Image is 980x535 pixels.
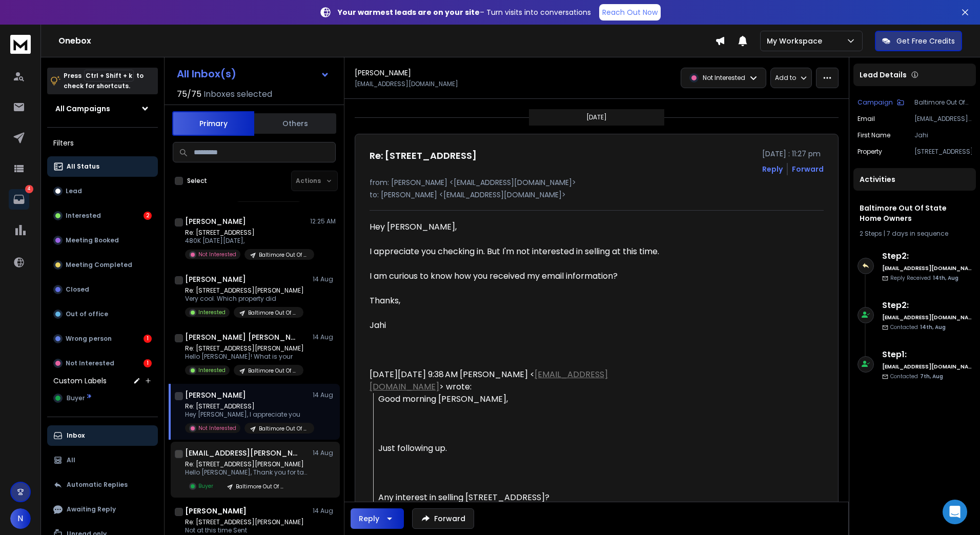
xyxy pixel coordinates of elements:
[882,348,972,361] h6: Step 1 :
[66,285,89,294] p: Closed
[66,359,114,367] p: Not Interested
[66,261,132,269] p: Meeting Completed
[47,499,158,520] button: Awaiting Reply
[198,424,236,432] p: Not Interested
[66,187,82,195] p: Lead
[47,98,158,119] button: All Campaigns
[185,390,246,400] h1: [PERSON_NAME]
[169,64,338,84] button: All Inbox(s)
[762,164,783,174] button: Reply
[67,162,99,171] p: All Status
[187,177,207,185] label: Select
[58,35,715,47] h1: Onebox
[185,295,304,303] p: Very cool. Which property did
[67,481,128,489] p: Automatic Replies
[185,332,298,342] h1: [PERSON_NAME] [PERSON_NAME]
[586,113,607,121] p: [DATE]
[248,367,297,375] p: Baltimore Out Of State Home Owners
[882,299,972,312] h6: Step 2 :
[355,68,411,78] h1: [PERSON_NAME]
[370,368,608,393] a: [EMAIL_ADDRESS][DOMAIN_NAME]
[64,71,144,91] p: Press to check for shortcuts.
[259,425,308,433] p: Baltimore Out Of State Home Owners
[66,310,108,318] p: Out of office
[198,308,226,316] p: Interested
[857,148,882,156] p: Property
[47,279,158,300] button: Closed
[144,335,152,343] div: 1
[890,323,946,331] p: Contacted
[762,149,824,159] p: [DATE] : 11:27 pm
[914,98,972,107] p: Baltimore Out Of State Home Owners
[857,98,904,107] button: Campaign
[890,373,943,380] p: Contacted
[53,376,107,386] h3: Custom Labels
[144,212,152,220] div: 2
[185,506,247,516] h1: [PERSON_NAME]
[67,431,85,440] p: Inbox
[47,181,158,201] button: Lead
[203,88,272,100] h3: Inboxes selected
[914,115,972,123] p: [EMAIL_ADDRESS][DOMAIN_NAME]
[47,136,158,150] h3: Filters
[853,168,976,191] div: Activities
[933,274,958,282] span: 14th, Aug
[9,189,29,210] a: 4
[370,295,669,307] div: Thanks,
[198,366,226,374] p: Interested
[66,212,101,220] p: Interested
[47,425,158,446] button: Inbox
[860,70,907,80] p: Lead Details
[313,449,336,457] p: 14 Aug
[882,363,972,371] h6: [EMAIL_ADDRESS][DOMAIN_NAME]
[370,368,669,393] div: [DATE][DATE] 9:38 AM [PERSON_NAME] < > wrote:
[313,333,336,341] p: 14 Aug
[185,237,308,245] p: 480K [DATE][DATE],
[914,148,972,156] p: [STREET_ADDRESS]
[47,328,158,349] button: Wrong person1
[144,359,152,367] div: 1
[47,304,158,324] button: Out of office
[67,505,116,513] p: Awaiting Reply
[370,190,824,200] p: to: [PERSON_NAME] <[EMAIL_ADDRESS][DOMAIN_NAME]>
[47,450,158,470] button: All
[66,335,112,343] p: Wrong person
[890,274,958,282] p: Reply Received
[198,482,213,490] p: Buyer
[857,131,890,139] p: First Name
[882,264,972,272] h6: [EMAIL_ADDRESS][DOMAIN_NAME]
[351,508,404,529] button: Reply
[25,185,33,193] p: 4
[370,149,477,163] h1: Re: [STREET_ADDRESS]
[67,456,75,464] p: All
[185,216,246,227] h1: [PERSON_NAME]
[185,460,308,468] p: Re: [STREET_ADDRESS][PERSON_NAME]
[47,156,158,177] button: All Status
[860,229,882,238] span: 2 Steps
[185,344,304,353] p: Re: [STREET_ADDRESS][PERSON_NAME]
[857,98,893,107] p: Campaign
[370,177,824,188] p: from: [PERSON_NAME] <[EMAIL_ADDRESS][DOMAIN_NAME]>
[860,203,970,223] h1: Baltimore Out Of State Home Owners
[10,508,31,529] button: N
[359,513,379,524] div: Reply
[185,526,308,534] p: Not at this time Sent
[338,7,591,17] p: – Turn visits into conversations
[185,448,298,458] h1: [EMAIL_ADDRESS][PERSON_NAME][DOMAIN_NAME]
[602,7,658,17] p: Reach Out Now
[887,229,948,238] span: 7 days in sequence
[185,353,304,361] p: Hello [PERSON_NAME]! What is your
[84,70,134,81] span: Ctrl + Shift + k
[857,115,875,123] p: Email
[370,221,669,356] div: Hey [PERSON_NAME],
[370,245,669,258] div: I appreciate you checking in. But I'm not interested in selling at this time.
[67,394,85,402] span: Buyer
[185,229,308,237] p: Re: [STREET_ADDRESS]
[55,104,110,114] h1: All Campaigns
[47,475,158,495] button: Automatic Replies
[313,391,336,399] p: 14 Aug
[943,500,967,524] div: Open Intercom Messenger
[10,35,31,54] img: logo
[703,74,745,82] p: Not Interested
